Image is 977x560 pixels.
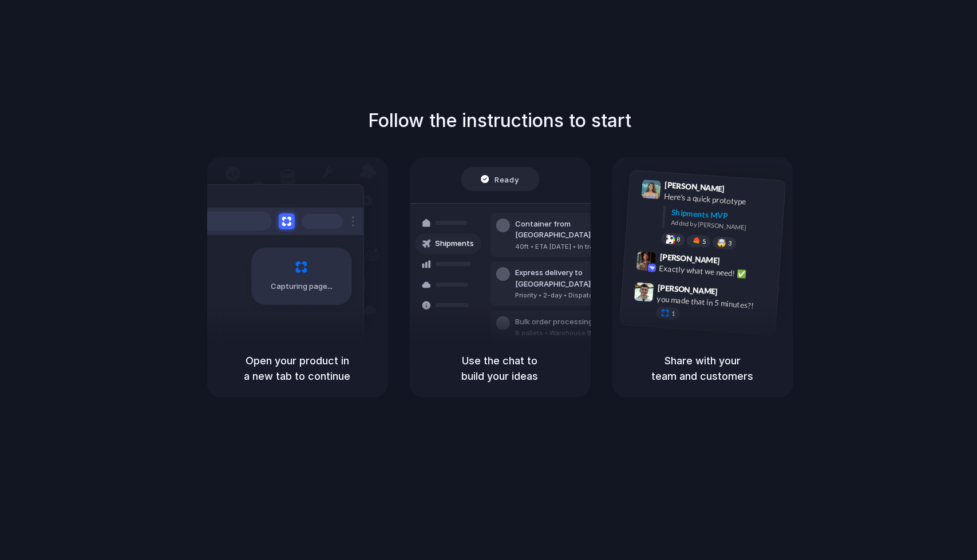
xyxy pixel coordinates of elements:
div: Shipments MVP [671,206,777,225]
span: 5 [702,238,706,244]
div: Exactly what we need! ✅ [659,262,773,281]
div: Container from [GEOGRAPHIC_DATA] [516,219,639,241]
div: Bulk order processing [516,316,622,328]
span: 9:41 AM [728,184,751,197]
div: you made that in 5 minutes?! [656,293,771,312]
span: 9:47 AM [721,287,745,300]
div: 🤯 [717,239,726,247]
h5: Use the chat to build your ideas [424,353,577,384]
div: Priority • 2-day • Dispatched [516,291,639,300]
span: 3 [727,240,731,246]
span: 8 [676,236,680,243]
h1: Follow the instructions to start [369,107,632,134]
span: [PERSON_NAME] [664,178,725,195]
h5: Open your product in a new tab to continue [221,353,374,384]
div: 8 pallets • Warehouse B • Packed [516,328,622,338]
div: Here's a quick prototype [663,190,778,209]
span: Capturing page [271,281,334,292]
div: Express delivery to [GEOGRAPHIC_DATA] [516,267,639,289]
span: 9:42 AM [723,256,746,269]
span: Ready [495,173,519,185]
span: 1 [671,310,675,316]
span: [PERSON_NAME] [657,281,718,297]
span: [PERSON_NAME] [659,250,720,267]
div: 40ft • ETA [DATE] • In transit [516,242,639,252]
span: Shipments [436,238,474,249]
div: Added by [PERSON_NAME] [671,217,776,234]
h5: Share with your team and customers [626,353,780,384]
